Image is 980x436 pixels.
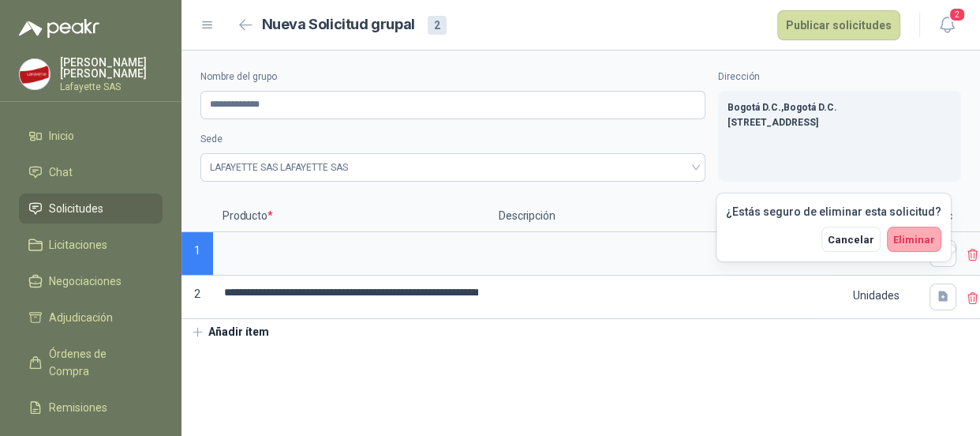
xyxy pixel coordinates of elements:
[181,319,279,346] button: Añadir ítem
[728,100,952,115] p: Bogotá D.C. , Bogotá D.C.
[200,70,705,85] label: Nombre del grupo
[19,157,163,187] a: Chat
[60,57,163,79] p: [PERSON_NAME] [PERSON_NAME]
[49,236,107,254] span: Licitaciones
[181,276,213,319] p: 2
[428,16,447,35] div: 2
[830,277,922,314] div: Unidades
[726,203,941,220] div: ¿Estás seguro de eliminar esta solicitud?
[948,7,966,22] span: 2
[49,309,113,326] span: Adjudicación
[200,132,705,147] label: Sede
[181,232,213,276] p: 1
[718,70,961,85] label: Dirección
[20,59,50,89] img: Company Logo
[49,163,73,181] span: Chat
[49,272,122,290] span: Negociaciones
[821,227,881,252] button: Cancelar
[489,201,765,232] p: Descripción
[19,393,163,423] a: Remisiones
[49,127,74,145] span: Inicio
[49,200,103,217] span: Solicitudes
[933,11,961,39] button: 2
[49,345,148,380] span: Órdenes de Compra
[19,194,163,224] a: Solicitudes
[213,201,489,232] p: Producto
[728,115,952,130] p: [STREET_ADDRESS]
[49,399,107,416] span: Remisiones
[777,10,900,40] button: Publicar solicitudes
[828,234,874,246] span: Cancelar
[60,82,163,92] p: Lafayette SAS
[19,266,163,296] a: Negociaciones
[887,227,941,252] button: Eliminar
[893,234,935,246] span: Eliminar
[262,13,415,36] h2: Nueva Solicitud grupal
[210,156,696,179] span: LAFAYETTE SAS LAFAYETTE SAS
[19,303,163,333] a: Adjudicación
[19,19,99,38] img: Logo peakr
[19,339,163,386] a: Órdenes de Compra
[19,230,163,260] a: Licitaciones
[19,121,163,151] a: Inicio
